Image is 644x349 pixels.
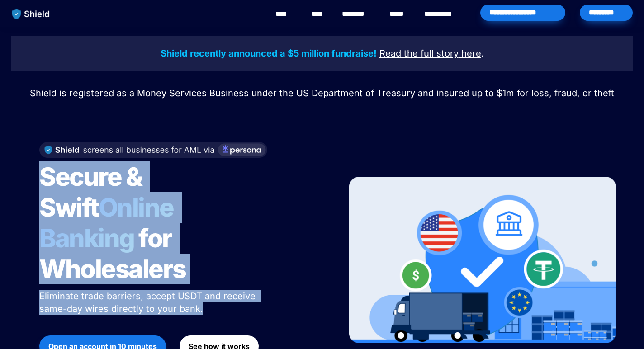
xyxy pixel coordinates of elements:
[39,161,146,223] span: Secure & Swift
[39,223,186,284] span: for Wholesalers
[8,5,54,24] img: website logo
[461,49,481,58] a: here
[481,48,484,59] span: .
[39,192,183,254] span: Online Banking
[379,49,459,58] a: Read the full story
[379,48,459,59] u: Read the full story
[461,48,481,59] u: here
[30,88,614,99] span: Shield is registered as a Money Services Business under the US Department of Treasury and insured...
[161,48,377,59] strong: Shield recently announced a $5 million fundraise!
[39,291,258,314] span: Eliminate trade barriers, accept USDT and receive same-day wires directly to your bank.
